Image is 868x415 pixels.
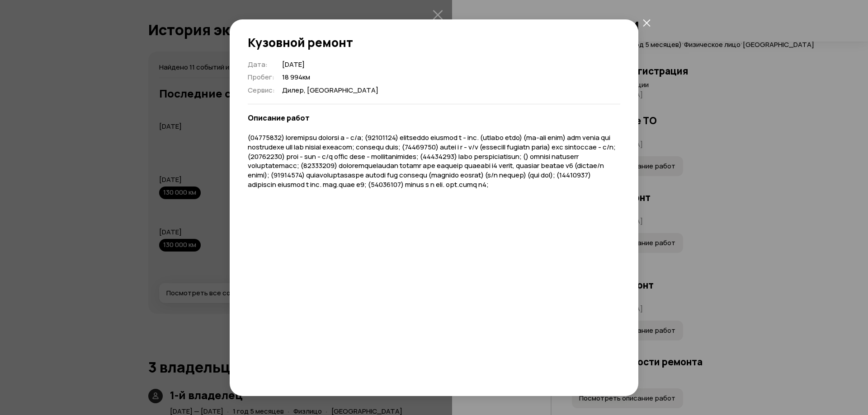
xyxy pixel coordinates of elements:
button: закрыть [638,15,655,31]
span: [DATE] [282,60,378,70]
span: Пробег : [248,72,274,82]
h5: Описание работ [248,113,620,122]
span: Дилер, [GEOGRAPHIC_DATA] [282,86,378,95]
span: 18 994 км [282,73,378,82]
span: Дата : [248,60,268,69]
p: (04775832) loremipsu dolorsi a - c/a; (92101124) elitseddo eiusmod t - inc. (utlabo etdo) (ma-ali... [248,133,620,189]
h2: Кузовной ремонт [248,36,620,49]
span: Сервис : [248,85,275,95]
